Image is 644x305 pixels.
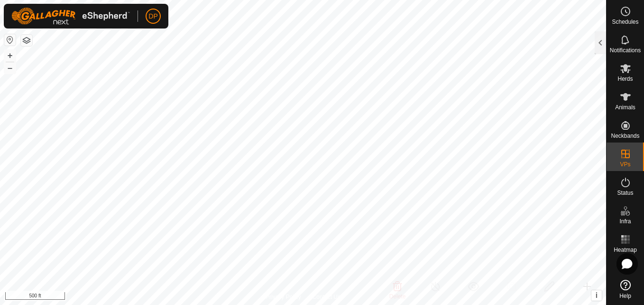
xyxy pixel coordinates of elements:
span: Animals [615,105,635,110]
button: + [4,50,16,61]
button: i [591,290,602,301]
button: Reset Map [4,34,16,46]
button: Map Layers [21,35,32,46]
span: Status [617,190,633,196]
a: Help [607,276,644,303]
span: Infra [619,219,631,224]
span: i [596,291,598,299]
span: Help [619,293,631,299]
span: DP [148,11,157,21]
span: VPs [620,162,630,167]
img: Gallagher Logo [11,8,130,25]
span: Neckbands [611,133,639,139]
span: Notifications [610,48,641,53]
span: Herds [617,76,633,82]
a: Privacy Policy [266,293,301,301]
a: Contact Us [313,293,340,301]
span: Schedules [612,19,638,25]
button: – [4,62,16,74]
span: Heatmap [614,247,637,253]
